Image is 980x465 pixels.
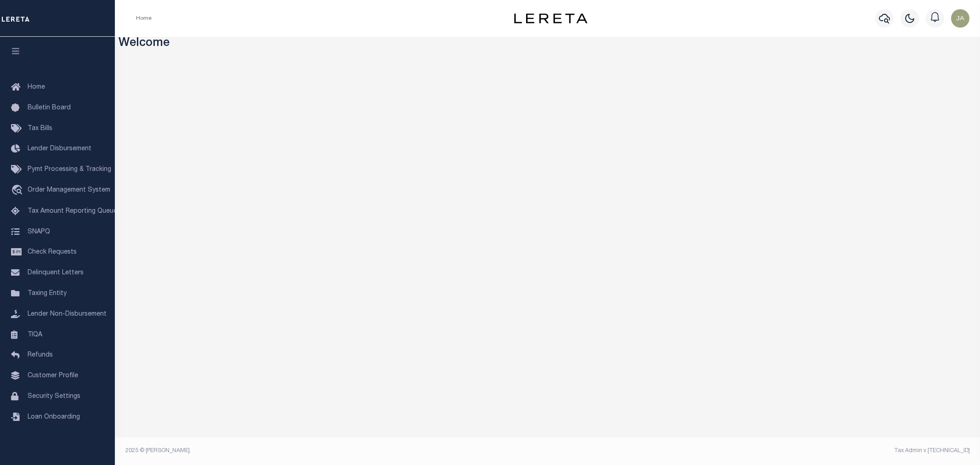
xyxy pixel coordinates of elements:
[28,290,67,297] span: Taxing Entity
[28,208,117,215] span: Tax Amount Reporting Queue
[136,14,152,23] li: Home
[28,187,110,193] span: Order Management System
[28,414,80,420] span: Loan Onboarding
[119,37,977,51] h3: Welcome
[28,393,80,400] span: Security Settings
[28,331,42,338] span: TIQA
[28,84,45,91] span: Home
[28,249,77,255] span: Check Requests
[28,373,78,379] span: Customer Profile
[11,185,26,197] i: travel_explore
[28,146,91,152] span: Lender Disbursement
[28,311,107,318] span: Lender Non-Disbursement
[28,125,52,132] span: Tax Bills
[28,166,111,173] span: Pymt Processing & Tracking
[514,13,588,23] img: logo-dark.svg
[28,270,84,276] span: Delinquent Letters
[555,447,970,455] div: Tax Admin v.[TECHNICAL_ID]
[119,447,548,455] div: 2025 © [PERSON_NAME].
[28,105,71,111] span: Bulletin Board
[28,228,50,235] span: SNAPQ
[28,352,53,358] span: Refunds
[951,9,969,28] img: svg+xml;base64,PHN2ZyB4bWxucz0iaHR0cDovL3d3dy53My5vcmcvMjAwMC9zdmciIHBvaW50ZXItZXZlbnRzPSJub25lIi...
